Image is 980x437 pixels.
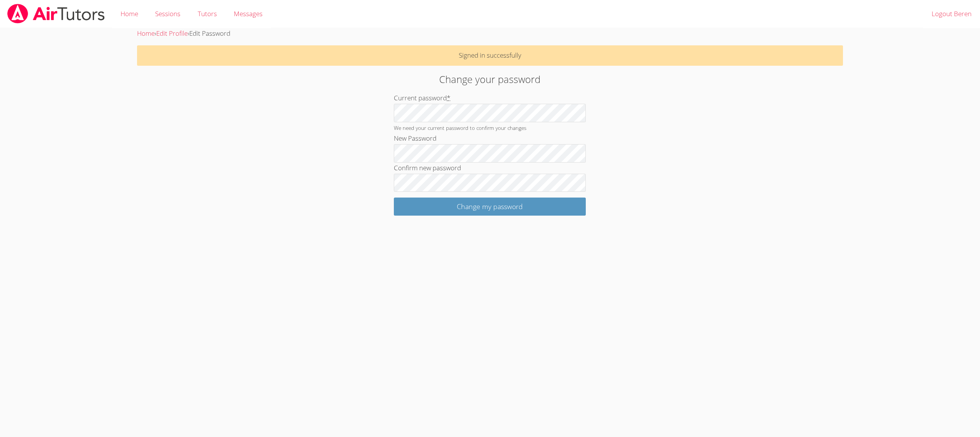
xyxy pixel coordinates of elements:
a: Edit Profile [156,29,188,38]
span: Messages [234,9,263,18]
span: Edit Password [189,29,230,38]
small: We need your current password to confirm your changes [394,124,526,131]
label: New Password [394,134,436,143]
img: airtutors_banner-c4298cdbf04f3fff15de1276eac7730deb9818008684d7c2e4769d2f7ddbe033.png [7,4,106,23]
label: Confirm new password [394,163,461,172]
p: Signed in successfully [137,45,843,66]
a: Home [137,29,155,38]
input: Change my password [394,198,586,216]
abbr: required [447,93,450,102]
div: › › [137,28,843,39]
h2: Change your password [225,72,755,86]
label: Current password [394,93,450,102]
